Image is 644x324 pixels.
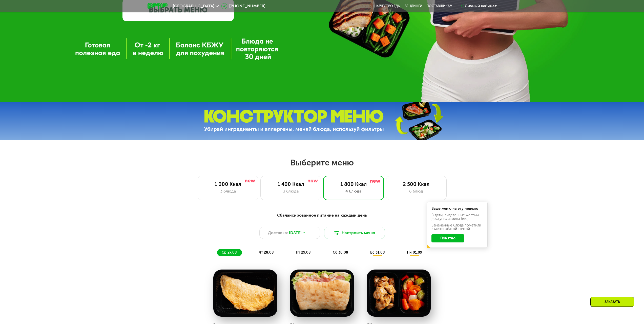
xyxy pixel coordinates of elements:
[465,3,497,9] div: Личный кабинет
[266,181,316,187] div: 1 400 Ккал
[376,4,401,8] a: Качество еды
[426,4,452,8] div: поставщикам
[296,250,311,255] span: пт 29.08
[431,207,483,211] div: Ваше меню на эту неделю
[324,227,385,239] button: Настроить меню
[203,188,253,194] div: 3 блюда
[333,250,348,255] span: сб 30.08
[172,212,472,219] div: Сбалансированное питание на каждый день
[431,234,464,242] button: Понятно
[268,230,288,236] span: Доставка:
[391,188,441,194] div: 6 блюд
[391,181,441,187] div: 2 500 Ккал
[328,181,379,187] div: 1 800 Ккал
[266,188,316,194] div: 3 блюда
[259,250,274,255] span: чт 28.08
[407,250,422,255] span: пн 01.09
[289,230,302,236] span: [DATE]
[221,3,265,9] a: [PHONE_NUMBER]
[431,214,483,221] div: В даты, выделенные желтым, доступна замена блюд.
[222,250,237,255] span: ср 27.08
[431,224,483,231] div: Заменённые блюда пометили в меню жёлтой точкой.
[203,181,253,187] div: 1 000 Ккал
[328,188,379,194] div: 4 блюда
[370,250,385,255] span: вс 31.08
[590,297,634,307] div: Заказать
[173,4,214,8] span: [GEOGRAPHIC_DATA]
[405,4,422,8] a: Вендинги
[16,158,628,168] h2: Выберите меню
